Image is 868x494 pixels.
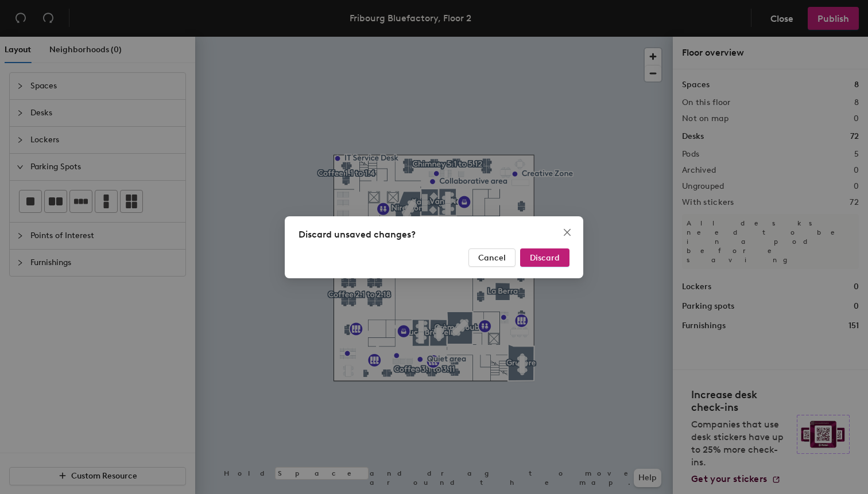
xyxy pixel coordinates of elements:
[558,228,576,237] span: Close
[563,228,572,237] span: close
[558,223,576,242] button: Close
[530,252,560,262] span: Discard
[299,228,569,242] div: Discard unsaved changes?
[478,252,506,262] span: Cancel
[468,248,516,267] button: Cancel
[520,248,569,267] button: Discard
